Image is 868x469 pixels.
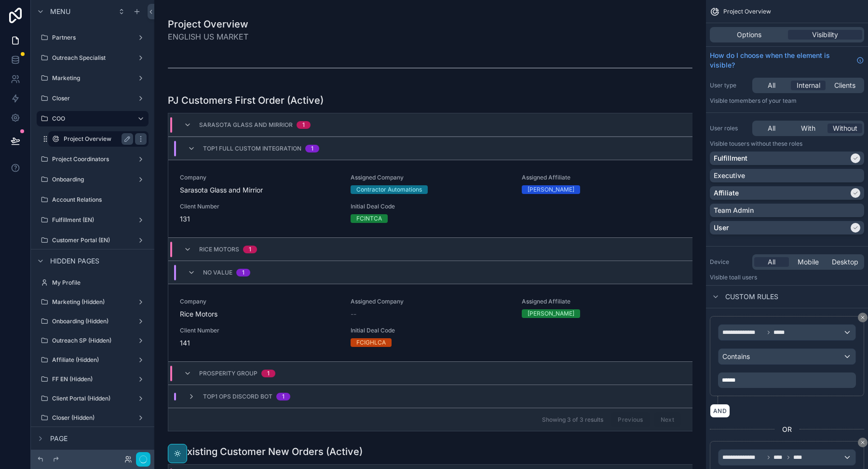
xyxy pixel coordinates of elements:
[833,124,857,133] span: Without
[52,337,133,345] label: Outreach SP (Hidden)
[52,74,133,82] label: Marketing
[37,70,149,86] a: Marketing
[710,274,864,281] p: Visible to
[37,314,149,329] a: Onboarding (Hidden)
[52,196,147,204] label: Account Relations
[52,395,133,402] label: Client Portal (Hidden)
[37,372,149,387] a: FF EN (Hidden)
[199,370,258,377] span: Prosperity Group
[37,391,149,406] a: Client Portal (Hidden)
[710,404,730,418] button: AND
[718,348,856,365] button: Contains
[768,81,775,90] span: All
[52,34,133,41] label: Partners
[37,30,149,45] a: Partners
[37,192,149,207] a: Account Relations
[52,279,147,287] label: My Profile
[50,7,70,16] span: Menu
[37,352,149,368] a: Affiliate (Hidden)
[52,298,133,306] label: Marketing (Hidden)
[52,317,133,325] label: Onboarding (Hidden)
[52,375,133,383] label: FF EN (Hidden)
[37,233,149,248] a: Customer Portal (EN)
[199,246,239,253] span: Rice Motors
[782,425,792,434] span: OR
[52,176,133,183] label: Onboarding
[37,410,149,426] a: Closer (Hidden)
[242,269,244,276] div: 1
[64,135,129,143] label: Project Overview
[37,91,149,106] a: Closer
[714,188,739,198] p: Affiliate
[710,258,748,266] label: Device
[834,81,855,90] span: Clients
[725,292,778,302] span: Custom rules
[714,171,745,180] p: Executive
[52,216,133,224] label: Fulfillment (EN)
[797,81,820,90] span: Internal
[48,131,149,147] a: Project Overview
[714,153,747,163] p: Fulfillment
[37,333,149,348] a: Outreach SP (Hidden)
[798,257,819,267] span: Mobile
[768,257,775,267] span: All
[714,223,729,233] p: User
[734,274,757,281] span: all users
[249,246,251,253] div: 1
[37,172,149,187] a: Onboarding
[203,145,301,152] span: TOP1 Full Custom Integration
[832,257,858,267] span: Desktop
[723,8,771,15] span: Project Overview
[52,155,133,163] label: Project Coordinators
[203,393,272,400] span: TOP1 OPS DISCORD BOT
[50,434,68,443] span: Page
[267,370,270,377] div: 1
[710,82,748,89] label: User type
[710,51,853,70] span: How do I choose when the element is visible?
[37,212,149,228] a: Fulfillment (EN)
[710,124,748,132] label: User roles
[52,356,133,364] label: Affiliate (Hidden)
[37,111,149,126] a: COO
[311,145,313,152] div: 1
[37,152,149,167] a: Project Coordinators
[734,97,797,104] span: Members of your team
[52,414,133,422] label: Closer (Hidden)
[282,393,285,400] div: 1
[710,97,864,105] p: Visible to
[37,275,149,290] a: My Profile
[801,124,815,133] span: With
[542,416,603,424] span: Showing 3 of 3 results
[722,352,750,361] span: Contains
[734,140,802,147] span: Users without these roles
[203,269,232,276] span: No value
[302,121,305,129] div: 1
[812,30,838,40] span: Visibility
[710,140,864,148] p: Visible to
[37,294,149,310] a: Marketing (Hidden)
[52,95,133,102] label: Closer
[37,50,149,66] a: Outreach Specialist
[737,30,761,40] span: Options
[714,206,754,215] p: Team Admin
[52,236,133,244] label: Customer Portal (EN)
[710,51,864,70] a: How do I choose when the element is visible?
[199,121,293,129] span: Sarasota Glass and Mirrior
[52,115,129,123] label: COO
[768,124,775,133] span: All
[50,256,99,266] span: Hidden pages
[52,54,133,62] label: Outreach Specialist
